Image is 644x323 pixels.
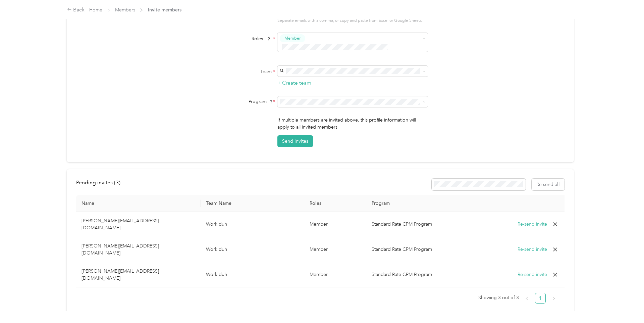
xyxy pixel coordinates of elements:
span: Member [310,246,328,252]
span: Standard Rate CPM Program [372,221,432,227]
span: Member [310,221,328,227]
span: Roles [249,34,273,44]
div: Program [191,98,275,105]
span: ( 3 ) [114,179,120,186]
li: 1 [535,293,546,304]
span: Member [284,35,301,41]
button: left [522,293,532,304]
th: Program [366,195,449,212]
div: left-menu [76,179,125,190]
a: Members [115,7,135,13]
iframe: Everlance-gr Chat Button Frame [606,285,644,323]
button: right [548,293,559,304]
p: [PERSON_NAME][EMAIL_ADDRESS][DOMAIN_NAME] [82,217,195,231]
a: 1 [535,293,545,303]
th: Roles [304,195,366,212]
span: Pending invites [76,179,120,186]
span: Invite members [148,6,181,13]
span: Member [310,272,328,277]
button: Re-send invite [518,221,547,228]
button: Re-send all [532,179,565,190]
th: Name [76,195,201,212]
p: If multiple members are invited above, this profile information will apply to all invited members [277,117,428,131]
p: [PERSON_NAME][EMAIL_ADDRESS][DOMAIN_NAME] [82,268,195,282]
button: Member [280,34,305,43]
p: Separate emails with a comma, or copy and paste from Excel or Google Sheets. [277,18,428,24]
span: left [525,296,529,301]
button: + Create team [277,79,311,87]
span: Showing 3 out of 3 [478,293,519,303]
span: Work duh [206,221,227,227]
li: Previous Page [522,293,532,304]
span: Standard Rate CPM Program [372,246,432,252]
span: Standard Rate CPM Program [372,272,432,277]
button: Re-send invite [518,246,547,253]
a: Home [89,7,102,13]
span: Work duh [206,246,227,252]
label: Team [191,68,275,75]
div: info-bar [76,179,565,190]
span: Work duh [206,272,227,277]
button: Send Invites [277,135,313,147]
p: [PERSON_NAME][EMAIL_ADDRESS][DOMAIN_NAME] [82,242,195,257]
li: Next Page [548,293,559,304]
span: right [552,296,556,301]
div: Back [67,6,85,14]
button: Re-send invite [518,271,547,278]
div: Resend all invitations [432,179,565,190]
th: Team Name [201,195,304,212]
